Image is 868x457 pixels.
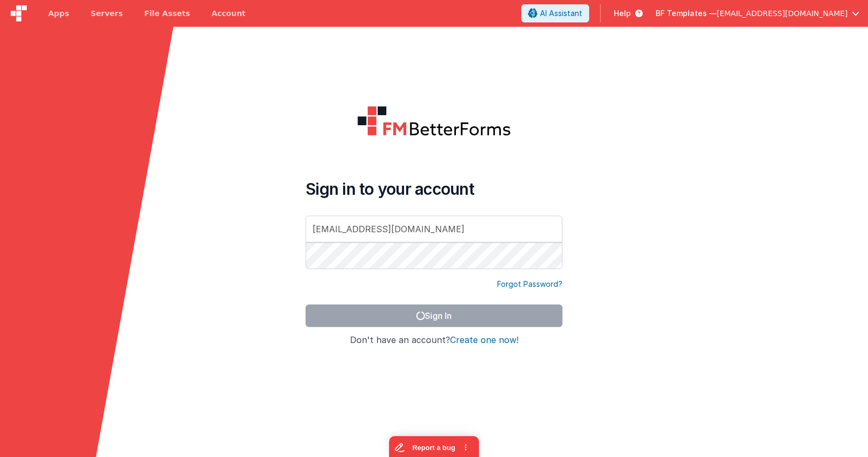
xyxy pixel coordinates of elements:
[656,8,859,19] button: BF Templates — [EMAIL_ADDRESS][DOMAIN_NAME]
[48,8,69,19] span: Apps
[497,279,562,290] a: Forgot Password?
[306,179,562,199] h4: Sign in to your account
[144,8,191,19] span: File Assets
[306,336,562,345] h4: Don't have an account?
[540,8,582,19] span: AI Assistant
[614,8,631,19] span: Help
[450,336,519,345] button: Create one now!
[521,4,589,22] button: AI Assistant
[90,8,123,19] span: Servers
[717,8,848,19] span: [EMAIL_ADDRESS][DOMAIN_NAME]
[306,304,562,327] button: Sign In
[656,8,717,19] span: BF Templates —
[306,216,562,242] input: Email Address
